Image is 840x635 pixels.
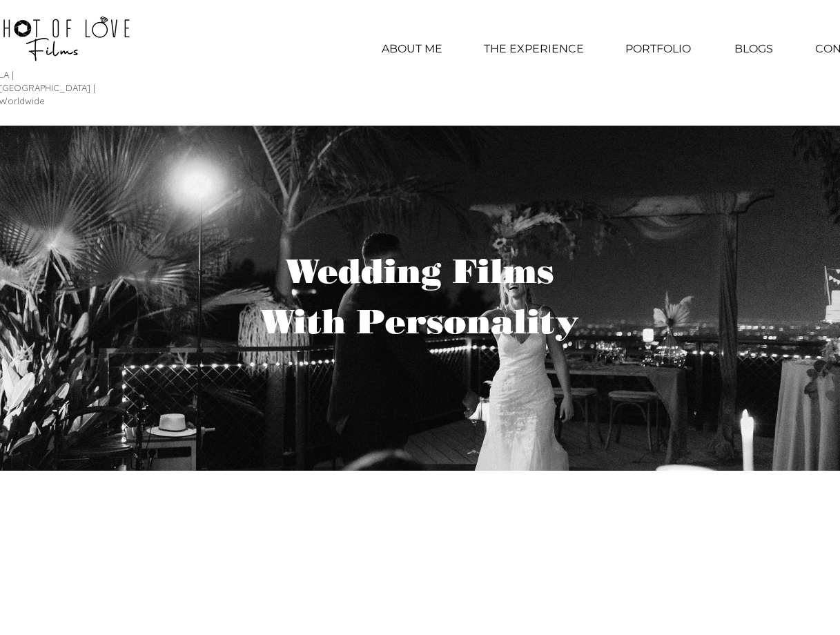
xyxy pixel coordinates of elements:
[477,32,591,66] p: THE EXPERIENCE
[375,32,449,66] p: ABOUT ME
[261,251,579,342] span: Wedding Films With Personality
[713,32,794,66] a: BLOGS
[464,32,604,66] a: THE EXPERIENCE
[618,32,698,66] p: PORTFOLIO
[360,32,464,66] a: ABOUT ME
[604,32,713,66] div: PORTFOLIO
[727,32,780,66] p: BLOGS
